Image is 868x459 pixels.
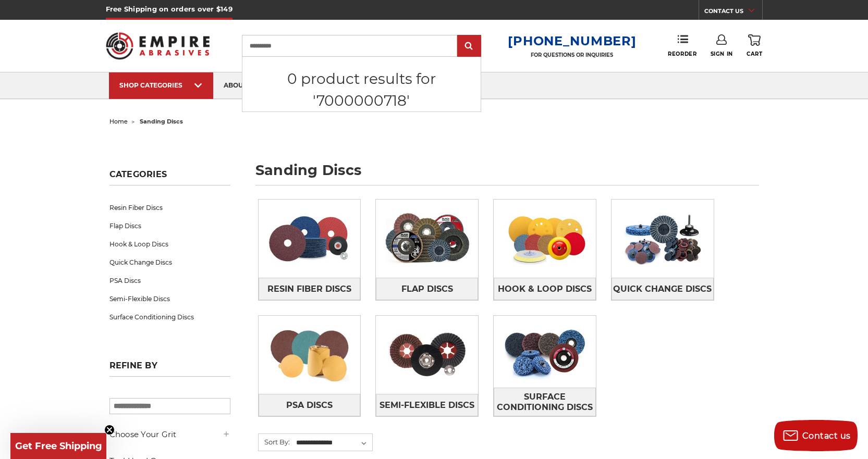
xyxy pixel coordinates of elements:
[494,278,596,300] a: Hook & Loop Discs
[259,203,361,275] img: Resin Fiber Discs
[612,203,714,275] img: Quick Change Discs
[459,36,480,57] input: Submit
[109,235,230,253] a: Hook & Loop Discs
[286,396,333,414] span: PSA Discs
[613,280,712,298] span: Quick Change Discs
[704,5,762,20] a: CONTACT US
[747,51,762,57] span: Cart
[109,361,230,377] h5: Refine by
[259,278,361,300] a: Resin Fiber Discs
[668,51,696,57] span: Reorder
[10,433,106,459] div: Get Free ShippingClose teaser
[498,280,592,298] span: Hook & Loop Discs
[376,278,478,300] a: Flap Discs
[376,394,478,416] a: Semi-Flexible Discs
[255,163,759,185] h1: sanding discs
[380,396,474,414] span: Semi-Flexible Discs
[494,388,596,416] a: Surface Conditioning Discs
[494,316,596,388] img: Surface Conditioning Discs
[242,68,481,111] p: 0 product results for '7000000718'
[259,394,361,416] a: PSA Discs
[106,26,210,66] img: Empire Abrasives
[508,52,636,58] p: FOR QUESTIONS OR INQUIRIES
[711,51,733,57] span: Sign In
[494,203,596,275] img: Hook & Loop Discs
[140,118,183,125] span: sanding discs
[802,431,851,441] span: Contact us
[119,81,203,89] div: SHOP CATEGORIES
[109,428,230,441] h5: Choose Your Grit
[109,169,230,185] h5: Categories
[109,271,230,290] a: PSA Discs
[109,308,230,326] a: Surface Conditioning Discs
[259,434,290,450] label: Sort By:
[259,319,361,391] img: PSA Discs
[376,203,478,275] img: Flap Discs
[15,440,102,452] span: Get Free Shipping
[104,425,115,435] button: Close teaser
[508,33,636,48] a: [PHONE_NUMBER]
[668,34,696,57] a: Reorder
[494,388,595,416] span: Surface Conditioning Discs
[401,280,453,298] span: Flap Discs
[109,217,230,235] a: Flap Discs
[612,278,714,300] a: Quick Change Discs
[109,253,230,271] a: Quick Change Discs
[213,72,267,99] a: about us
[109,290,230,308] a: Semi-Flexible Discs
[376,319,478,391] img: Semi-Flexible Discs
[774,420,858,451] button: Contact us
[747,34,762,57] a: Cart
[267,280,351,298] span: Resin Fiber Discs
[295,435,372,451] select: Sort By:
[109,118,128,125] a: home
[109,199,230,217] a: Resin Fiber Discs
